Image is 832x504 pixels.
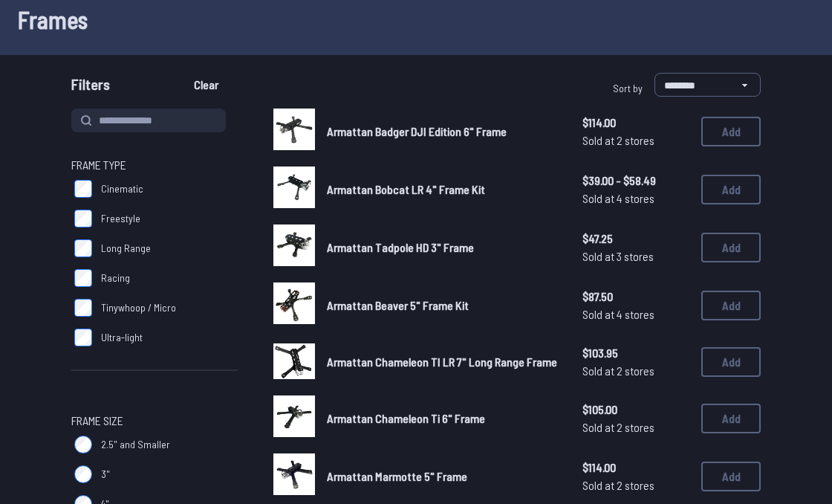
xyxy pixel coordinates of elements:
[582,476,689,494] span: Sold at 2 stores
[101,300,176,315] span: Tinywhoop / Micro
[701,291,761,320] button: Add
[701,117,761,146] button: Add
[327,123,559,140] a: Armattan Badger DJI Edition 6" Frame
[327,182,485,196] span: Armattan Bobcat LR 4" Frame Kit
[273,453,315,500] a: image
[582,230,689,248] span: $47.25
[71,156,126,174] span: Frame Type
[701,347,761,377] button: Add
[582,132,689,149] span: Sold at 2 stores
[582,306,689,323] span: Sold at 4 stores
[101,211,140,226] span: Freestyle
[327,124,507,138] span: Armattan Badger DJI Edition 6" Frame
[582,248,689,265] span: Sold at 3 stores
[18,1,814,37] h1: Frames
[101,241,151,256] span: Long Range
[327,411,485,425] span: Armattan Chameleon Ti 6" Frame
[273,282,315,324] img: image
[74,299,92,317] input: Tinywhoop / Micro
[71,73,110,103] span: Filters
[582,344,689,362] span: $103.95
[582,190,689,207] span: Sold at 4 stores
[71,412,123,430] span: Frame Size
[582,419,689,436] span: Sold at 2 stores
[582,288,689,306] span: $87.50
[273,395,315,442] a: image
[701,233,761,262] button: Add
[582,401,689,419] span: $105.00
[273,395,315,437] img: image
[327,468,559,485] a: Armattan Marmotte 5" Frame
[74,329,92,346] input: Ultra-light
[327,298,469,312] span: Armattan Beaver 5" Frame Kit
[273,109,315,150] img: image
[701,404,761,433] button: Add
[273,340,315,384] a: image
[101,330,143,345] span: Ultra-light
[582,172,689,190] span: $39.00 - $58.49
[74,180,92,198] input: Cinematic
[74,210,92,227] input: Freestyle
[701,175,761,204] button: Add
[327,355,557,369] span: Armattan Chameleon TI LR 7" Long Range Frame
[273,167,315,213] a: image
[101,467,110,482] span: 3"
[327,410,559,427] a: Armattan Chameleon Ti 6" Frame
[582,114,689,132] span: $114.00
[273,167,315,208] img: image
[327,469,467,483] span: Armattan Marmotte 5" Frame
[701,462,761,491] button: Add
[181,73,231,97] button: Clear
[101,437,170,452] span: 2.5" and Smaller
[74,239,92,257] input: Long Range
[273,224,315,266] img: image
[74,465,92,483] input: 3"
[101,271,130,285] span: Racing
[273,453,315,495] img: image
[74,269,92,287] input: Racing
[327,353,559,371] a: Armattan Chameleon TI LR 7" Long Range Frame
[273,109,315,155] a: image
[101,181,143,196] span: Cinematic
[273,224,315,271] a: image
[273,282,315,329] a: image
[327,240,474,254] span: Armattan Tadpole HD 3" Frame
[582,459,689,476] span: $114.00
[582,362,689,380] span: Sold at 2 stores
[74,436,92,453] input: 2.5" and Smaller
[327,297,559,314] a: Armattan Beaver 5" Frame Kit
[613,82,643,94] span: Sort by
[273,343,315,379] img: image
[654,73,761,97] select: Sort by
[327,239,559,256] a: Armattan Tadpole HD 3" Frame
[327,181,559,198] a: Armattan Bobcat LR 4" Frame Kit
